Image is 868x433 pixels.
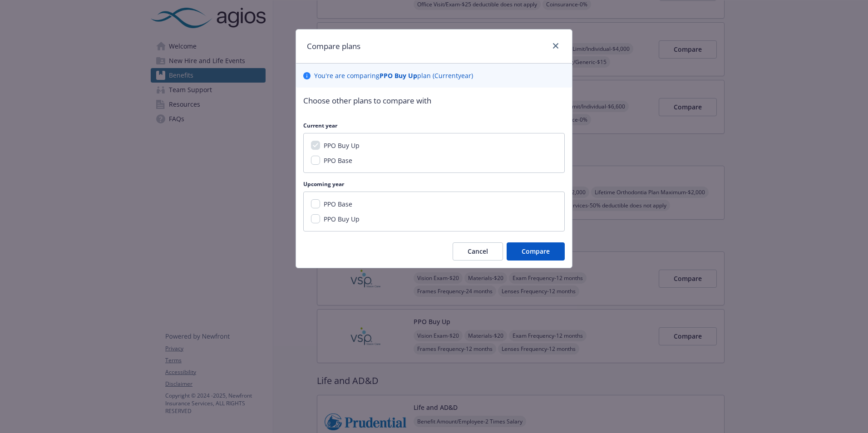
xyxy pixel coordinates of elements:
span: PPO Base [324,156,352,165]
p: Choose other plans to compare with [303,95,565,107]
h1: Compare plans [307,40,360,52]
button: Cancel [453,242,503,261]
b: PPO Buy Up [380,71,417,80]
p: Upcoming year [303,180,565,188]
span: PPO Buy Up [324,141,360,150]
span: Cancel [468,247,488,256]
p: Current year [303,122,565,129]
span: PPO Buy Up [324,215,360,223]
span: Compare [522,247,550,256]
a: close [550,40,561,51]
button: Compare [507,242,565,261]
p: You ' re are comparing plan ( Current year) [314,71,473,80]
span: PPO Base [324,200,352,208]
